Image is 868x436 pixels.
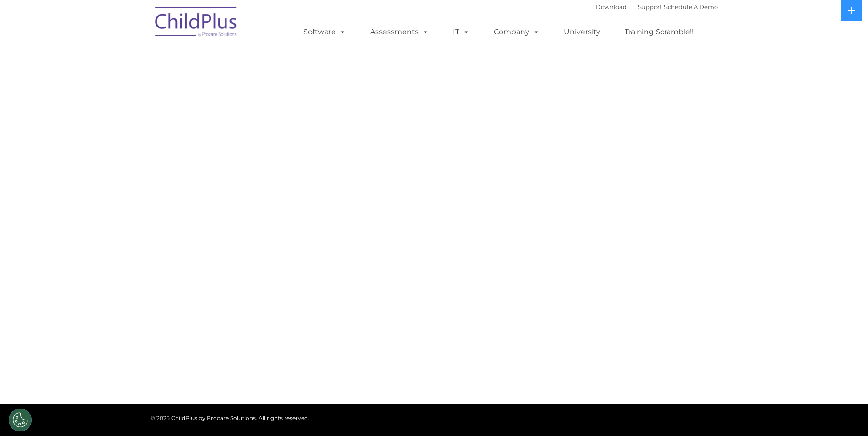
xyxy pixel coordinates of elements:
[9,409,32,431] button: Cookies Settings
[485,23,549,41] a: Company
[294,23,355,41] a: Software
[555,23,609,41] a: University
[615,23,703,41] a: Training Scramble!!
[151,415,309,421] span: © 2025 ChildPlus by Procare Solutions. All rights reserved.
[444,23,479,41] a: IT
[151,0,242,46] img: ChildPlus by Procare Solutions
[596,3,627,11] a: Download
[638,3,662,11] a: Support
[157,159,711,228] iframe: Form 0
[664,3,718,11] a: Schedule A Demo
[596,3,718,11] font: |
[361,23,438,41] a: Assessments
